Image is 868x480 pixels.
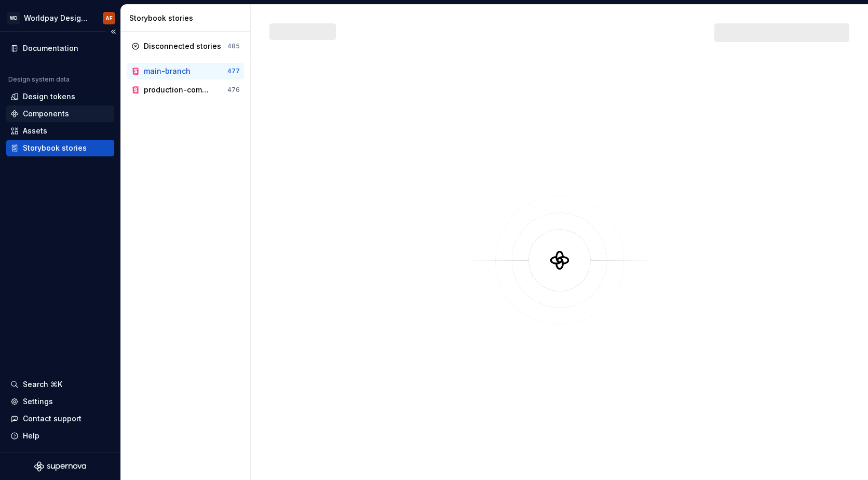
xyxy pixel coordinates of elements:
[23,109,69,119] div: Components
[6,123,114,139] a: Assets
[227,86,240,94] div: 476
[6,376,114,393] button: Search ⌘K
[34,461,86,472] svg: Supernova Logo
[2,7,118,29] button: WDWorldpay Design SystemAF
[6,40,114,57] a: Documentation
[227,67,240,75] div: 477
[227,42,240,50] div: 485
[6,140,114,156] a: Storybook stories
[23,414,82,424] div: Contact support
[23,396,53,407] div: Settings
[8,75,70,84] div: Design system data
[6,88,114,105] a: Design tokens
[23,91,75,102] div: Design tokens
[129,13,246,23] div: Storybook stories
[6,428,114,444] button: Help
[23,143,87,153] div: Storybook stories
[23,379,62,390] div: Search ⌘K
[144,85,211,95] div: production-components
[144,41,221,51] div: Disconnected stories
[127,63,244,79] a: main-branch477
[24,13,90,23] div: Worldpay Design System
[6,393,114,410] a: Settings
[23,43,78,54] div: Documentation
[106,24,120,39] button: Collapse sidebar
[6,105,114,122] a: Components
[144,66,191,76] div: main-branch
[23,431,39,441] div: Help
[7,12,20,24] div: WD
[127,82,244,98] a: production-components476
[23,126,47,136] div: Assets
[105,14,113,22] div: AF
[127,38,244,55] a: Disconnected stories485
[6,410,114,427] button: Contact support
